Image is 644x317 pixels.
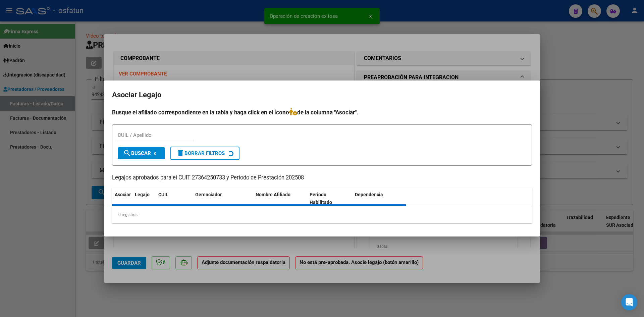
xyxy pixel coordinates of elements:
[253,188,307,210] datatable-header-cell: Nombre Afiliado
[156,188,193,210] datatable-header-cell: CUIL
[193,188,253,210] datatable-header-cell: Gerenciador
[352,188,406,210] datatable-header-cell: Dependencia
[176,150,225,156] span: Borrar Filtros
[112,108,532,117] h4: Busque el afiliado correspondiente en la tabla y haga click en el ícono de la columna "Asociar".
[112,89,532,101] h2: Asociar Legajo
[112,206,532,223] div: 0 registros
[307,188,352,210] datatable-header-cell: Periodo Habilitado
[115,192,131,197] span: Asociar
[123,150,151,156] span: Buscar
[170,147,239,160] button: Borrar Filtros
[310,192,332,205] span: Periodo Habilitado
[256,192,290,197] span: Nombre Afiliado
[158,192,168,197] span: CUIL
[135,192,150,197] span: Legajo
[123,149,131,157] mat-icon: search
[112,188,132,210] datatable-header-cell: Asociar
[176,149,184,157] mat-icon: delete
[621,294,637,310] div: Open Intercom Messenger
[195,192,222,197] span: Gerenciador
[112,174,532,182] p: Legajos aprobados para el CUIT 27364250733 y Período de Prestación 202508
[132,188,156,210] datatable-header-cell: Legajo
[118,147,165,159] button: Buscar
[355,192,383,197] span: Dependencia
